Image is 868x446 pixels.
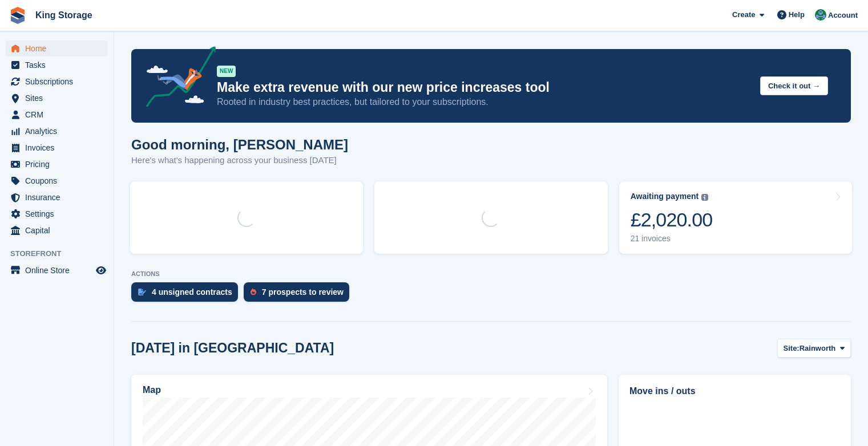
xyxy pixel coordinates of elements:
button: Site: Rainworth [777,339,851,358]
span: Settings [25,206,94,222]
span: CRM [25,107,94,123]
a: King Storage [31,6,97,25]
button: Check it out → [760,76,828,95]
a: menu [6,74,108,90]
span: Invoices [25,140,94,156]
span: Sites [25,90,94,106]
span: Online Store [25,262,94,278]
a: menu [6,222,108,238]
span: Pricing [25,156,94,172]
a: menu [6,262,108,278]
span: Storefront [10,248,114,260]
span: Create [732,9,755,21]
h2: [DATE] in [GEOGRAPHIC_DATA] [131,340,334,356]
a: menu [6,57,108,73]
div: 21 invoices [631,234,713,244]
img: John King [815,9,826,21]
a: menu [6,90,108,106]
a: menu [6,107,108,123]
img: icon-info-grey-7440780725fd019a000dd9b08b2336e03edf1995a4989e88bcd33f0948082b44.svg [701,194,708,201]
a: menu [6,156,108,172]
span: Account [828,10,858,21]
div: NEW [217,66,236,77]
a: 7 prospects to review [244,282,355,307]
div: 7 prospects to review [262,287,344,297]
a: menu [6,140,108,156]
div: Awaiting payment [631,192,699,201]
img: price-adjustments-announcement-icon-8257ccfd72463d97f412b2fc003d46551f7dbcb40ab6d574587a9cd5c0d94... [136,46,216,111]
a: Awaiting payment £2,020.00 21 invoices [619,181,852,254]
p: Make extra revenue with our new price increases tool [217,79,751,96]
p: Rooted in industry best practices, but tailored to your subscriptions. [217,96,751,108]
img: stora-icon-8386f47178a22dfd0bd8f6a31ec36ba5ce8667c1dd55bd0f319d3a0aa187defe.svg [9,7,26,24]
a: menu [6,206,108,222]
p: ACTIONS [131,270,851,278]
a: 4 unsigned contracts [131,282,244,307]
div: £2,020.00 [631,208,713,232]
h2: Move ins / outs [629,384,840,398]
a: menu [6,40,108,56]
h2: Map [143,385,161,395]
h1: Good morning, [PERSON_NAME] [131,137,348,152]
span: Help [789,9,805,21]
span: Capital [25,222,94,238]
span: Rainworth [800,343,836,354]
img: contract_signature_icon-13c848040528278c33f63329250d36e43548de30e8caae1d1a13099fd9432cc5.svg [138,289,146,295]
a: menu [6,173,108,189]
span: Tasks [25,57,94,73]
span: Insurance [25,189,94,205]
span: Home [25,40,94,56]
p: Here's what's happening across your business [DATE] [131,154,348,167]
a: Preview store [94,263,108,277]
a: menu [6,123,108,139]
span: Analytics [25,123,94,139]
img: prospect-51fa495bee0391a8d652442698ab0144808aea92771e9ea1ae160a38d050c398.svg [251,289,256,295]
span: Coupons [25,173,94,189]
span: Site: [784,343,800,354]
span: Subscriptions [25,74,94,90]
a: menu [6,189,108,205]
div: 4 unsigned contracts [152,287,232,297]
